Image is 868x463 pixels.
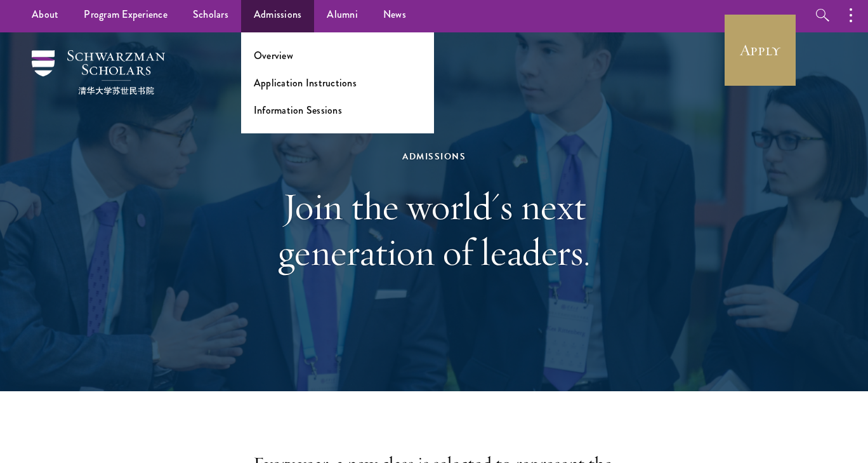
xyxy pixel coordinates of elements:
[215,149,653,164] div: Admissions
[725,15,796,86] a: Apply
[254,76,357,90] a: Application Instructions
[254,103,342,117] a: Information Sessions
[32,50,165,95] img: Schwarzman Scholars
[254,48,293,63] a: Overview
[215,184,653,275] h1: Join the world's next generation of leaders.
